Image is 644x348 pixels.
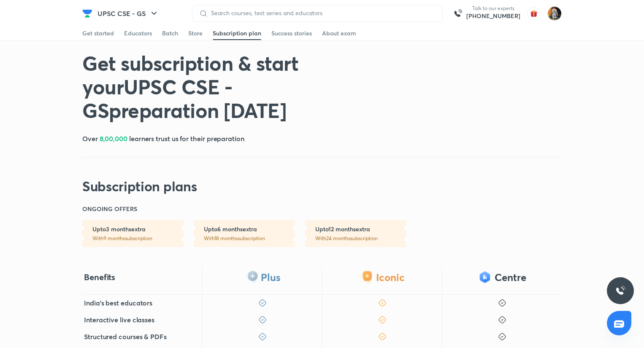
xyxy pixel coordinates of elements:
[315,235,406,242] p: With 24 months subscription
[162,27,178,40] a: Batch
[92,225,184,233] h6: Upto 3 months extra
[82,51,370,122] h1: Get subscription & start your UPSC CSE - GS preparation [DATE]
[100,134,127,143] span: 8,00,000
[305,220,406,247] a: Upto12 monthsextraWith24 monthssubscription
[527,7,541,20] img: avatar
[271,29,312,37] div: Success stories
[315,225,406,233] h6: Upto 12 months extra
[84,315,154,325] h5: Interactive live classes
[213,27,261,40] a: Subscription plan
[271,27,312,40] a: Success stories
[84,272,115,283] h4: Benefits
[82,205,137,213] h6: ONGOING OFFERS
[466,12,520,20] a: [PHONE_NUMBER]
[547,6,562,21] img: Prakhar Singh
[208,10,436,16] input: Search courses, test series and educators
[194,220,295,247] a: Upto6 monthsextraWith18 monthssubscription
[204,235,295,242] p: With 18 months subscription
[84,298,152,308] h5: India's best educators
[82,178,197,195] h2: Subscription plans
[84,332,167,342] h5: Structured courses & PDFs
[188,29,203,37] div: Store
[82,134,244,144] h5: Over learners trust us for their preparation
[82,29,114,37] div: Get started
[162,29,178,37] div: Batch
[466,5,520,12] p: Talk to our experts
[82,220,184,247] a: Upto3 monthsextraWith9 monthssubscription
[82,27,114,40] a: Get started
[449,5,466,22] img: call-us
[188,27,203,40] a: Store
[322,27,356,40] a: About exam
[322,29,356,37] div: About exam
[82,8,92,19] img: Company Logo
[213,29,261,37] div: Subscription plan
[124,27,152,40] a: Educators
[124,29,152,37] div: Educators
[92,5,164,22] button: UPSC CSE - GS
[204,225,295,233] h6: Upto 6 months extra
[615,286,625,296] img: ttu
[92,235,184,242] p: With 9 months subscription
